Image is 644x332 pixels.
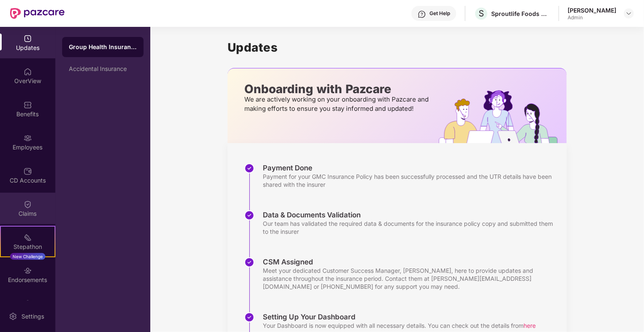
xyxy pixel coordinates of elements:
[244,85,431,93] p: Onboarding with Pazcare
[228,40,567,55] h1: Updates
[263,173,558,188] div: Payment for your GMC Insurance Policy has been successfully processed and the UTR details have be...
[24,267,32,275] img: svg+xml;base64,PHN2ZyBpZD0iRW5kb3JzZW1lbnRzIiB4bWxucz0iaHR0cDovL3d3dy53My5vcmcvMjAwMC9zdmciIHdpZH...
[479,8,484,18] span: S
[69,65,137,72] div: Accidental Insurance
[263,210,558,220] div: Data & Documents Validation
[24,200,32,209] img: svg+xml;base64,PHN2ZyBpZD0iQ2xhaW0iIHhtbG5zPSJodHRwOi8vd3d3LnczLm9yZy8yMDAwL3N2ZyIgd2lkdGg9IjIwIi...
[524,322,536,329] span: here
[626,10,632,17] img: svg+xml;base64,PHN2ZyBpZD0iRHJvcGRvd24tMzJ4MzIiIHhtbG5zPSJodHRwOi8vd3d3LnczLm9yZy8yMDAwL3N2ZyIgd2...
[24,134,32,142] img: svg+xml;base64,PHN2ZyBpZD0iRW1wbG95ZWVzIiB4bWxucz0iaHR0cDovL3d3dy53My5vcmcvMjAwMC9zdmciIHdpZHRoPS...
[418,10,426,18] img: svg+xml;base64,PHN2ZyBpZD0iSGVscC0zMngzMiIgeG1sbnM9Imh0dHA6Ly93d3cudzMub3JnLzIwMDAvc3ZnIiB3aWR0aD...
[568,6,616,14] div: [PERSON_NAME]
[244,257,254,267] img: svg+xml;base64,PHN2ZyBpZD0iU3RlcC1Eb25lLTMyeDMyIiB4bWxucz0iaHR0cDovL3d3dy53My5vcmcvMjAwMC9zdmciIH...
[491,10,550,18] div: Sproutlife Foods Private Limited
[263,220,558,235] div: Our team has validated the required data & documents for the insurance policy copy and submitted ...
[263,322,536,329] div: Your Dashboard is now equipped with all necessary details. You can check out the details from
[568,14,616,21] div: Admin
[24,233,32,242] img: svg+xml;base64,PHN2ZyB4bWxucz0iaHR0cDovL3d3dy53My5vcmcvMjAwMC9zdmciIHdpZHRoPSIyMSIgaGVpZ2h0PSIyMC...
[10,8,65,19] img: New Pazcare Logo
[439,90,567,143] img: hrOnboarding
[9,312,17,321] img: svg+xml;base64,PHN2ZyBpZD0iU2V0dGluZy0yMHgyMCIgeG1sbnM9Imh0dHA6Ly93d3cudzMub3JnLzIwMDAvc3ZnIiB3aW...
[24,68,32,76] img: svg+xml;base64,PHN2ZyBpZD0iSG9tZSIgeG1sbnM9Imh0dHA6Ly93d3cudzMub3JnLzIwMDAvc3ZnIiB3aWR0aD0iMjAiIG...
[24,300,32,308] img: svg+xml;base64,PHN2ZyBpZD0iTXlfT3JkZXJzIiBkYXRhLW5hbWU9Ik15IE9yZGVycyIgeG1sbnM9Imh0dHA6Ly93d3cudz...
[263,312,536,322] div: Setting Up Your Dashboard
[19,312,47,321] div: Settings
[69,43,137,51] div: Group Health Insurance
[10,253,45,260] div: New Challenge
[24,34,32,43] img: svg+xml;base64,PHN2ZyBpZD0iVXBkYXRlZCIgeG1sbnM9Imh0dHA6Ly93d3cudzMub3JnLzIwMDAvc3ZnIiB3aWR0aD0iMj...
[24,101,32,109] img: svg+xml;base64,PHN2ZyBpZD0iQmVuZWZpdHMiIHhtbG5zPSJodHRwOi8vd3d3LnczLm9yZy8yMDAwL3N2ZyIgd2lkdGg9Ij...
[263,163,558,173] div: Payment Done
[244,210,254,220] img: svg+xml;base64,PHN2ZyBpZD0iU3RlcC1Eb25lLTMyeDMyIiB4bWxucz0iaHR0cDovL3d3dy53My5vcmcvMjAwMC9zdmciIH...
[244,312,254,322] img: svg+xml;base64,PHN2ZyBpZD0iU3RlcC1Eb25lLTMyeDMyIiB4bWxucz0iaHR0cDovL3d3dy53My5vcmcvMjAwMC9zdmciIH...
[263,267,558,290] div: Meet your dedicated Customer Success Manager, [PERSON_NAME], here to provide updates and assistan...
[244,95,431,113] p: We are actively working on your onboarding with Pazcare and making efforts to ensure you stay inf...
[429,10,450,17] div: Get Help
[263,257,558,267] div: CSM Assigned
[244,163,254,173] img: svg+xml;base64,PHN2ZyBpZD0iU3RlcC1Eb25lLTMyeDMyIiB4bWxucz0iaHR0cDovL3d3dy53My5vcmcvMjAwMC9zdmciIH...
[24,167,32,175] img: svg+xml;base64,PHN2ZyBpZD0iQ0RfQWNjb3VudHMiIGRhdGEtbmFtZT0iQ0QgQWNjb3VudHMiIHhtbG5zPSJodHRwOi8vd3...
[1,243,55,251] div: Stepathon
